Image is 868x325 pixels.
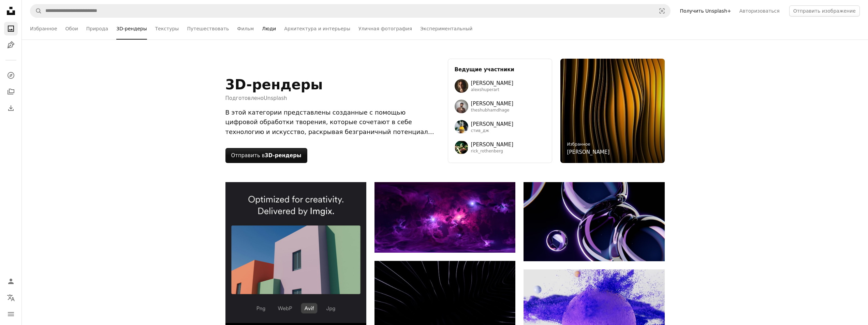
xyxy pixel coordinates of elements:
[265,152,301,159] font: 3D-рендеры
[455,141,468,154] img: Аватар пользователя Рика Ротенберга
[155,18,179,40] a: Текстуры
[86,18,108,40] a: Природа
[567,148,610,156] a: [PERSON_NAME]
[30,4,42,17] button: Поиск Unsplash
[225,148,307,163] button: Отправить в3D-рендеры
[30,26,57,31] font: Избранное
[225,182,366,323] img: file-1738247664258-dc62e4a6d6d3image
[739,8,780,14] font: Авторизоваться
[471,80,514,86] font: [PERSON_NAME]
[284,18,350,40] a: Архитектура и интерьеры
[455,100,545,113] a: Аватар пользователя Shubham Dhage[PERSON_NAME]theshubhamdhage
[225,109,434,145] font: В этой категории представлены созданные с помощью цифровой обработки творения, которые сочетают в...
[735,5,784,16] a: Авторизоваться
[30,18,57,40] a: Избранное
[187,26,229,31] font: Путешествовать
[471,149,503,153] font: rick_rothenberg
[471,108,510,113] font: theshubhamdhage
[4,307,18,321] button: Меню
[4,101,18,115] a: История загрузок
[471,87,499,92] font: alexshuperart
[187,18,229,40] a: Путешествовать
[65,18,78,40] a: Обои
[455,120,545,134] a: Аватар пользователя Стива Джонсона[PERSON_NAME]стив_дж
[358,26,412,31] font: Уличная фотография
[374,310,515,316] a: Абстрактные линии в темном, закрученном узоре.
[680,8,731,14] font: Получить Unsplash+
[654,4,670,17] button: Визуальный поиск
[262,18,276,40] a: Люди
[237,26,254,31] font: Фильм
[471,121,514,127] font: [PERSON_NAME]
[420,26,472,31] font: Экспериментальный
[789,5,860,16] button: Отправить изображение
[4,291,18,305] button: Язык
[567,142,590,147] a: Избранное
[225,77,323,92] font: 3D-рендеры
[374,214,515,220] a: Яркая фиолетовая туманность с яркими звездами и космическими облаками
[524,219,664,225] a: Абстрактные сферы парят в воздухе в темно-фиолетовом оттенке.
[471,101,514,107] font: [PERSON_NAME]
[86,26,108,31] font: Природа
[567,149,610,155] font: [PERSON_NAME]
[284,26,350,31] font: Архитектура и интерьеры
[455,79,468,93] img: Аватар пользователя Алекса Шупера
[264,95,287,101] a: Unsplash
[455,100,468,113] img: Аватар пользователя Shubham Dhage
[225,95,264,101] font: Подготовлено
[524,182,664,261] img: Абстрактные сферы парят в воздухе в темно-фиолетовом оттенке.
[262,26,276,31] font: Люди
[358,18,412,40] a: Уличная фотография
[471,142,514,148] font: [PERSON_NAME]
[374,182,515,253] img: Яркая фиолетовая туманность с яркими звездами и космическими облаками
[4,38,18,52] a: Иллюстрации
[4,4,18,19] a: Главная — Unsplash
[455,79,545,93] a: Аватар пользователя Алекса Шупера[PERSON_NAME]alexshuperart
[4,275,18,288] a: Войти / Зарегистрироваться
[237,18,254,40] a: Фильм
[471,128,489,133] font: стив_дж
[455,141,545,154] a: Аватар пользователя Рика Ротенберга[PERSON_NAME]rick_rothenberg
[4,22,18,35] a: Фотографии
[676,5,735,16] a: Получить Unsplash+
[231,152,265,159] font: Отправить в
[455,120,468,134] img: Аватар пользователя Стива Джонсона
[793,8,856,14] font: Отправить изображение
[4,85,18,99] a: Коллекции
[65,26,78,31] font: Обои
[4,69,18,82] a: Исследовать
[455,67,514,73] font: Ведущие участники
[30,4,671,18] form: Найти визуальные материалы на сайте
[155,26,179,31] font: Текстуры
[420,18,472,40] a: Экспериментальный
